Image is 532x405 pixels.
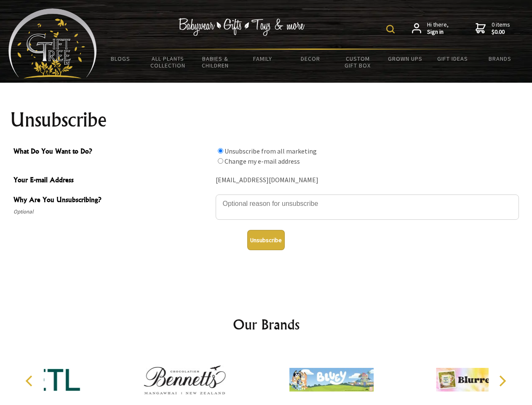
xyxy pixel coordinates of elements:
[412,21,449,36] a: Hi there,Sign in
[192,50,239,74] a: Babies & Children
[427,28,449,36] strong: Sign in
[429,50,476,67] a: Gift Ideas
[381,50,429,67] a: Grown Ups
[21,372,40,390] button: Previous
[286,50,334,67] a: Decor
[427,21,449,36] span: Hi there,
[476,21,510,36] a: 0 items$0.00
[225,157,300,165] label: Change my e-mail address
[144,50,192,74] a: All Plants Collection
[216,174,519,187] div: [EMAIL_ADDRESS][DOMAIN_NAME]
[179,18,305,36] img: Babywear - Gifts - Toys & more
[13,146,211,158] span: What Do You Want to Do?
[492,21,510,36] span: 0 items
[492,28,510,36] strong: $0.00
[247,230,285,250] button: Unsubscribe
[8,8,97,78] img: Babyware - Gifts - Toys and more...
[386,25,395,33] img: product search
[218,148,223,154] input: What Do You Want to Do?
[97,50,144,67] a: BLOGS
[218,158,223,164] input: What Do You Want to Do?
[493,372,511,390] button: Next
[13,207,211,217] span: Optional
[13,194,211,207] span: Why Are You Unsubscribing?
[476,50,524,67] a: Brands
[17,314,516,335] h2: Our Brands
[10,110,522,130] h1: Unsubscribe
[216,194,519,220] textarea: Why Are You Unsubscribing?
[225,147,317,155] label: Unsubscribe from all marketing
[239,50,287,67] a: Family
[334,50,382,74] a: Custom Gift Box
[13,175,211,187] span: Your E-mail Address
